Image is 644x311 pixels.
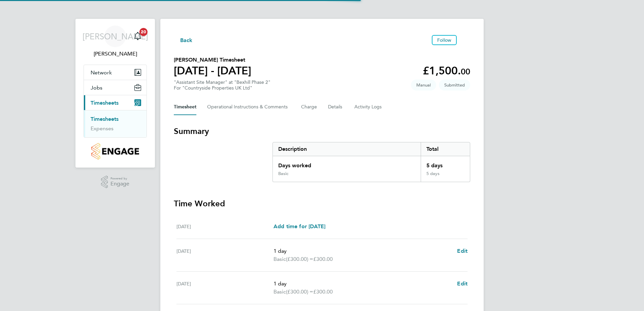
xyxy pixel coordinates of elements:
a: Powered byEngage [101,176,130,188]
button: Details [328,99,344,115]
a: Add time for [DATE] [273,222,325,231]
div: [DATE] [176,222,273,231]
span: £300.00 [313,256,333,262]
span: 20 [139,28,148,36]
span: (£300.00) = [286,256,313,262]
span: This timesheet was manually created. [411,79,436,91]
button: Jobs [84,80,147,95]
button: Charge [301,99,317,115]
a: Edit [457,280,468,288]
div: Summary [272,142,470,182]
span: John O'Neill [84,50,147,58]
a: Go to home page [84,143,147,160]
button: Operational Instructions & Comments [207,99,290,115]
span: Follow [437,37,451,43]
h3: Time Worked [174,198,470,209]
span: Powered by [110,176,129,181]
h2: [PERSON_NAME] Timesheet [174,56,251,64]
span: Edit [457,280,468,287]
span: 00 [461,67,470,76]
a: [PERSON_NAME][PERSON_NAME] [84,26,147,58]
a: Timesheets [91,116,119,122]
button: Follow [432,35,457,45]
span: Timesheets [91,100,119,106]
div: Basic [278,171,288,176]
button: Back [174,36,193,44]
div: Total [421,142,470,156]
a: Expenses [91,125,114,132]
div: [DATE] [176,280,273,296]
p: 1 day [273,280,452,288]
nav: Main navigation [75,19,155,168]
div: "Assistant Site Manager" at "Bexhill Phase 2" [174,79,270,91]
span: £300.00 [313,288,333,295]
div: 5 days [421,156,470,171]
span: Basic [273,255,286,263]
button: Network [84,65,147,80]
span: Edit [457,248,468,254]
span: Network [91,69,112,76]
p: 1 day [273,247,452,255]
img: countryside-properties-logo-retina.png [91,143,139,160]
div: [DATE] [176,247,273,263]
div: Description [273,142,421,156]
button: Timesheets Menu [459,38,470,42]
div: 5 days [421,171,470,182]
span: Engage [110,181,129,187]
span: Basic [273,288,286,296]
h3: Summary [174,126,470,137]
span: Add time for [DATE] [273,223,325,230]
span: Jobs [91,84,102,91]
span: (£300.00) = [286,288,313,295]
h1: [DATE] - [DATE] [174,64,251,77]
button: Activity Logs [354,99,383,115]
span: [PERSON_NAME] [83,32,148,41]
div: Timesheets [84,110,147,137]
button: Timesheets [84,95,147,110]
a: 20 [131,26,144,47]
div: Days worked [273,156,421,171]
span: This timesheet is Submitted. [439,79,470,91]
button: Timesheet [174,99,196,115]
span: Back [180,36,193,44]
app-decimal: £1,500. [423,64,470,77]
a: Edit [457,247,468,255]
div: For "Countryside Properties UK Ltd" [174,85,270,91]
